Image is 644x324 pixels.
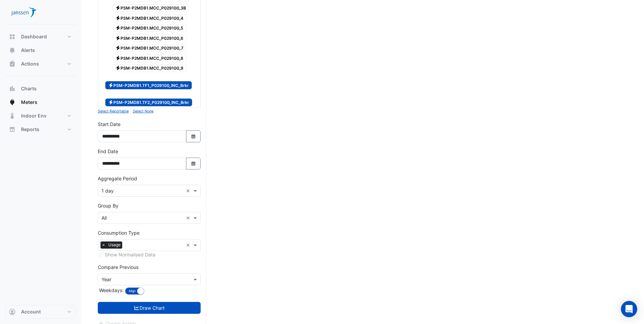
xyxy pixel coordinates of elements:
[9,60,16,67] app-icon: Actions
[21,308,41,315] span: Account
[21,47,35,54] span: Alerts
[9,85,16,92] app-icon: Charts
[108,83,113,88] fa-icon: Electricity
[113,44,187,52] span: PSM-P2MDB1.MCC_P029100_7
[115,55,121,60] fa-icon: Electricity
[108,100,113,105] fa-icon: Electricity
[98,302,201,314] button: Draw Chart
[98,229,140,236] label: Consumption Type
[113,34,187,42] span: PSM-P2MDB1.MCC_P029100_6
[98,251,201,258] div: Selected meters/streams do not support normalisation
[5,57,76,71] button: Actions
[21,112,47,119] span: Indoor Env
[5,95,76,109] button: Meters
[5,82,76,95] button: Charts
[186,241,192,249] span: Clear
[105,81,192,89] span: PSM-P2MDB1.TF1_P029100_INC_Brkr
[621,301,637,317] div: Open Intercom Messenger
[115,25,121,31] fa-icon: Electricity
[105,98,192,107] span: PSM-P2MDB1.TF2_P029100_INC_Brkr
[8,5,39,19] img: Company Logo
[21,85,37,92] span: Charts
[98,148,118,155] label: End Date
[5,43,76,57] button: Alerts
[98,175,137,182] label: Aggregate Period
[105,251,155,258] label: Show Normalised Data
[5,305,76,319] button: Account
[98,202,118,209] label: Group By
[115,15,121,20] fa-icon: Electricity
[9,33,16,40] app-icon: Dashboard
[133,108,153,114] button: Select None
[5,109,76,123] button: Indoor Env
[98,287,124,294] label: Weekdays:
[21,126,39,133] span: Reports
[21,33,47,40] span: Dashboard
[21,60,39,67] span: Actions
[21,99,37,106] span: Meters
[115,35,121,40] fa-icon: Electricity
[113,64,187,72] span: PSM-P2MDB1.MCC_P029100_9
[115,5,121,11] fa-icon: Electricity
[115,66,121,71] fa-icon: Electricity
[190,133,197,139] fa-icon: Select Date
[9,112,16,119] app-icon: Indoor Env
[9,47,16,54] app-icon: Alerts
[98,109,129,113] small: Select Reportable
[100,241,107,248] span: ×
[5,30,76,43] button: Dashboard
[9,126,16,133] app-icon: Reports
[113,4,189,12] span: PSM-P2MDB1.MCC_P029100_3B
[133,109,153,113] small: Select None
[113,54,187,62] span: PSM-P2MDB1.MCC_P029100_8
[98,121,121,128] label: Start Date
[186,187,192,194] span: Clear
[9,99,16,106] app-icon: Meters
[113,24,187,32] span: PSM-P2MDB1.MCC_P029100_5
[5,123,76,136] button: Reports
[107,241,122,248] span: Usage
[98,108,129,114] button: Select Reportable
[98,264,139,271] label: Compare Previous
[190,161,197,166] fa-icon: Select Date
[115,46,121,51] fa-icon: Electricity
[113,14,187,22] span: PSM-P2MDB1.MCC_P029100_4
[186,214,192,221] span: Clear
